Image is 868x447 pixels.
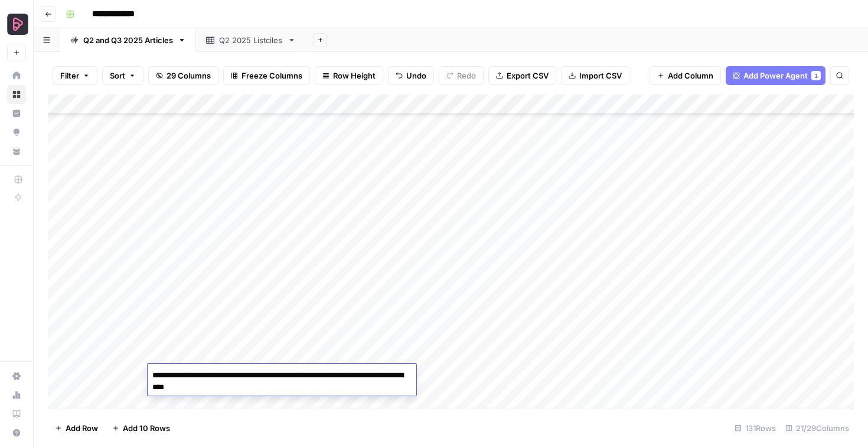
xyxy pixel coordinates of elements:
span: Add Row [66,422,98,434]
span: Sort [110,70,125,81]
button: Redo [439,66,484,85]
span: Add Column [668,70,713,81]
span: Freeze Columns [242,70,302,81]
button: Row Height [315,66,383,85]
a: Browse [7,85,26,104]
div: 1 [811,71,821,80]
div: 21/29 Columns [781,419,854,438]
span: Import CSV [579,70,622,81]
span: Filter [60,70,79,81]
a: Usage [7,386,26,404]
button: Freeze Columns [223,66,310,85]
a: Your Data [7,142,26,161]
button: Help + Support [7,423,26,442]
a: Home [7,66,26,85]
a: Q2 2025 Listciles [196,28,306,52]
button: Sort [102,66,143,85]
div: Q2 2025 Listciles [219,34,283,46]
button: 29 Columns [148,66,218,85]
button: Filter [53,66,97,85]
a: Settings [7,367,26,386]
button: Add Power Agent1 [726,66,825,85]
span: Export CSV [507,70,549,81]
button: Add Column [650,66,721,85]
button: Workspace: Preply Business [7,9,26,39]
button: Import CSV [561,66,629,85]
button: Add 10 Rows [105,419,177,438]
a: Insights [7,104,26,123]
a: Opportunities [7,123,26,142]
span: 1 [814,71,818,80]
img: Preply Business Logo [7,14,28,35]
span: 29 Columns [167,70,211,81]
span: Add 10 Rows [123,422,170,434]
span: Undo [406,70,426,81]
div: Q2 and Q3 2025 Articles [83,34,173,46]
span: Add Power Agent [743,70,808,81]
a: Q2 and Q3 2025 Articles [60,28,196,52]
button: Undo [388,66,434,85]
span: Redo [457,70,476,81]
button: Add Row [48,419,105,438]
div: 131 Rows [730,419,781,438]
span: Row Height [333,70,376,81]
a: Learning Hub [7,404,26,423]
button: Export CSV [488,66,556,85]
